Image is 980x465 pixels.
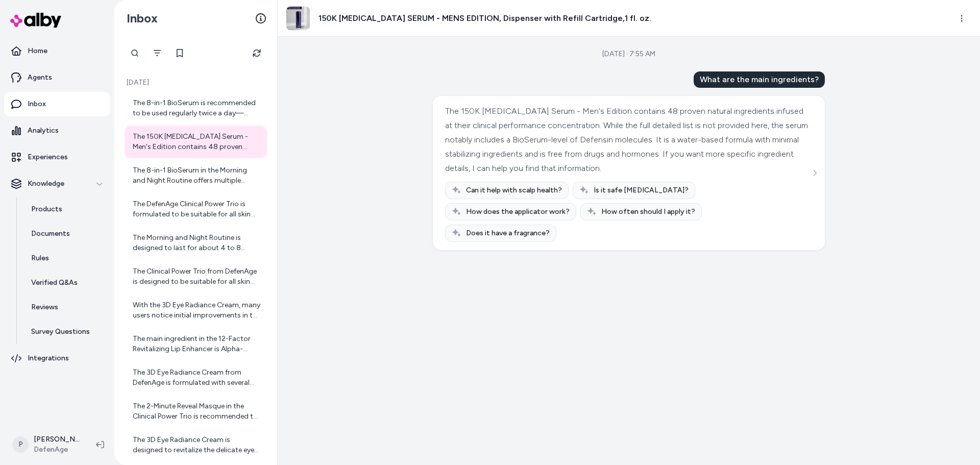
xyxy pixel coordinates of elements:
[125,78,267,88] p: [DATE]
[31,278,78,288] p: Verified Q&As
[125,193,267,226] a: The DefenAge Clinical Power Trio is formulated to be suitable for all skin types, including [MEDI...
[147,43,167,63] button: Filter
[466,207,570,217] span: How does the applicator work?
[28,99,46,109] p: Inbox
[21,271,110,295] a: Verified Q&As
[10,13,61,28] img: alby Logo
[21,222,110,246] a: Documents
[247,43,267,63] button: Refresh
[125,361,267,394] a: The 3D Eye Radiance Cream from DefenAge is formulated with several key ingredients designed to ad...
[21,197,110,222] a: Products
[28,179,64,189] p: Knowledge
[133,334,261,354] div: The main ingredient in the 12-Factor Revitalizing Lip Enhancer is Alpha-Defensin 5. This exclusiv...
[133,132,261,152] div: The 150K [MEDICAL_DATA] Serum - Men's Edition contains 48 proven natural ingredients infused at t...
[31,327,90,337] p: Survey Questions
[133,266,261,287] div: The Clinical Power Trio from DefenAge is designed to be suitable for all skin types. It addresses...
[133,165,261,186] div: The 8-in-1 BioSerum in the Morning and Night Routine offers multiple benefits. It contains the hi...
[125,260,267,293] a: The Clinical Power Trio from DefenAge is designed to be suitable for all skin types. It addresses...
[125,328,267,360] a: The main ingredient in the 12-Factor Revitalizing Lip Enhancer is Alpha-Defensin 5. This exclusiv...
[466,185,562,195] span: Can it help with scalp health?
[125,294,267,327] a: With the 3D Eye Radiance Cream, many users notice initial improvements in the appearance of [MEDI...
[31,253,49,263] p: Rules
[6,428,88,461] button: P[PERSON_NAME]DefenAge
[28,46,47,56] p: Home
[133,401,261,422] div: The 2-Minute Reveal Masque in the Clinical Power Trio is recommended to be used only 1-2 times pe...
[28,126,59,136] p: Analytics
[133,300,261,321] div: With the 3D Eye Radiance Cream, many users notice initial improvements in the appearance of [MEDI...
[318,12,651,25] h3: 150K [MEDICAL_DATA] SERUM - MENS EDITION, Dispenser with Refill Cartridge,1 fl. oz.
[4,92,110,116] a: Inbox
[125,227,267,259] a: The Morning and Night Routine is designed to last for about 4 to 8 weeks when used as recommended...
[31,302,58,312] p: Reviews
[127,11,158,26] h2: Inbox
[12,436,29,453] span: P
[125,126,267,158] a: The 150K [MEDICAL_DATA] Serum - Men's Edition contains 48 proven natural ingredients infused at t...
[28,152,68,162] p: Experiences
[21,295,110,320] a: Reviews
[808,167,821,179] button: See more
[4,39,110,63] a: Home
[602,49,655,59] div: [DATE] · 7:55 AM
[21,320,110,344] a: Survey Questions
[133,368,261,388] div: The 3D Eye Radiance Cream from DefenAge is formulated with several key ingredients designed to ad...
[21,246,110,271] a: Rules
[125,159,267,192] a: The 8-in-1 BioSerum in the Morning and Night Routine offers multiple benefits. It contains the hi...
[601,207,695,217] span: How often should I apply it?
[28,353,69,363] p: Integrations
[28,72,52,83] p: Agents
[445,104,810,176] div: The 150K [MEDICAL_DATA] Serum - Men's Edition contains 48 proven natural ingredients infused at t...
[4,145,110,169] a: Experiences
[125,429,267,461] a: The 3D Eye Radiance Cream is designed to revitalize the delicate eye area. It helps to nourish an...
[4,346,110,371] a: Integrations
[694,71,825,88] div: What are the main ingredients?
[133,435,261,455] div: The 3D Eye Radiance Cream is designed to revitalize the delicate eye area. It helps to nourish an...
[34,434,80,445] p: [PERSON_NAME]
[133,233,261,253] div: The Morning and Night Routine is designed to last for about 4 to 8 weeks when used as recommended...
[34,445,80,455] span: DefenAge
[125,395,267,428] a: The 2-Minute Reveal Masque in the Clinical Power Trio is recommended to be used only 1-2 times pe...
[31,229,70,239] p: Documents
[466,228,550,238] span: Does it have a fragrance?
[4,65,110,90] a: Agents
[4,118,110,143] a: Analytics
[133,199,261,219] div: The DefenAge Clinical Power Trio is formulated to be suitable for all skin types, including [MEDI...
[4,172,110,196] button: Knowledge
[133,98,261,118] div: The 8-in-1 BioSerum is recommended to be used regularly twice a day—morning and night. Use one pu...
[286,7,310,30] img: men-hair-serum-30-ml.jpg
[31,204,62,214] p: Products
[594,185,689,195] span: Is it safe [MEDICAL_DATA]?
[125,92,267,125] a: The 8-in-1 BioSerum is recommended to be used regularly twice a day—morning and night. Use one pu...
